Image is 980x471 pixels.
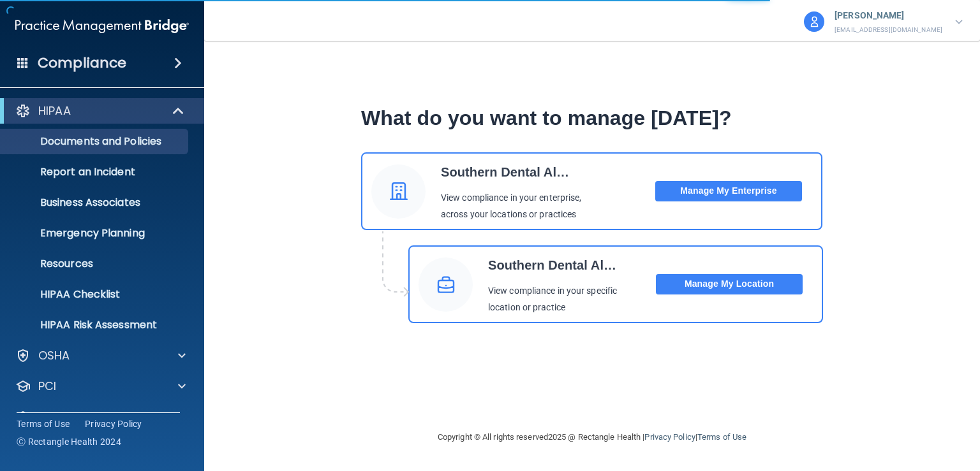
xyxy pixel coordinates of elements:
a: HIPAA [15,103,185,119]
a: OSHA [15,348,186,363]
p: across your locations or practices [441,207,582,223]
p: View compliance in your enterprise, [441,190,582,207]
p: [EMAIL_ADDRESS][DOMAIN_NAME] [835,24,942,36]
p: Documents and Policies [8,135,182,148]
p: Resources [8,257,182,270]
p: Emergency Planning [8,227,182,240]
a: Terms of Use [17,417,70,430]
p: HIPAA Checklist [8,288,182,301]
span: Ⓒ Rectangle Health 2024 [17,435,121,448]
p: HIPAA Risk Assessment [8,319,182,331]
p: Southern Dental Alliance [488,252,619,278]
a: PCI [15,379,186,394]
button: Manage My Location [656,274,803,294]
img: arrow-down.227dba2b.svg [955,20,963,24]
a: Privacy Policy [85,417,142,430]
a: OfficeSafe University [15,409,186,424]
a: Privacy Policy [644,432,695,442]
p: View compliance in your specific [488,283,619,300]
img: avatar.17b06cb7.svg [804,11,824,32]
p: PCI [38,379,56,394]
p: HIPAA [38,103,71,119]
button: Manage My Enterprise [655,181,802,201]
a: Terms of Use [697,432,746,442]
h4: Compliance [38,54,126,72]
p: location or practice [488,300,619,316]
p: What do you want to manage [DATE]? [361,99,823,137]
div: Copyright © All rights reserved 2025 @ Rectangle Health | | [359,417,825,458]
p: OfficeSafe University [38,409,159,424]
p: OSHA [38,348,70,363]
p: Report an Incident [8,166,182,178]
p: [PERSON_NAME] [835,8,942,24]
img: PMB logo [15,13,189,39]
p: Business Associates [8,196,182,209]
p: Southern Dental Alliance [441,159,572,185]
